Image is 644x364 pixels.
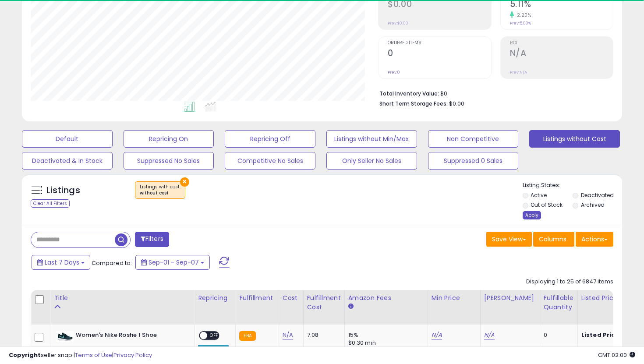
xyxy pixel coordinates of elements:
button: Listings without Min/Max [326,130,417,148]
div: 15% [348,331,421,339]
button: Filters [135,232,169,247]
button: Actions [576,232,613,247]
button: Competitive No Sales [225,152,315,170]
h2: 0 [388,48,491,60]
small: Prev: 0 [388,70,400,75]
b: Total Inventory Value: [379,90,439,97]
button: Deactivated & In Stock [22,152,113,170]
button: Non Competitive [428,130,519,148]
div: 0 [544,331,571,339]
div: Apply [523,211,541,219]
span: Last 7 Days [45,258,79,267]
button: Listings without Cost [529,130,620,148]
span: Ordered Items [388,41,491,46]
button: Suppressed 0 Sales [428,152,519,170]
span: $0.00 [449,99,464,108]
small: FBA [239,331,255,341]
a: Terms of Use [75,351,112,359]
div: Amazon Fees [348,293,424,303]
label: Archived [581,201,605,209]
span: Columns [539,235,566,244]
span: Compared to: [92,259,132,267]
div: Fulfillment Cost [307,293,341,312]
a: N/A [432,331,442,339]
b: Listed Price: [581,331,621,339]
h5: Listings [46,184,80,197]
button: Only Seller No Sales [326,152,417,170]
h2: N/A [510,48,613,60]
button: Sep-01 - Sep-07 [135,255,210,270]
div: Repricing [198,293,232,303]
div: seller snap | | [9,351,152,360]
div: Cost [283,293,300,303]
label: Deactivated [581,191,614,199]
label: Active [531,191,547,199]
div: [PERSON_NAME] [484,293,536,303]
button: Default [22,130,113,148]
span: 2025-09-15 02:00 GMT [598,351,635,359]
label: Out of Stock [531,201,563,209]
p: Listing States: [523,181,623,190]
button: Repricing Off [225,130,315,148]
div: Fulfillable Quantity [544,293,574,312]
small: Amazon Fees. [348,303,354,311]
small: Prev: N/A [510,70,527,75]
div: Clear All Filters [31,199,70,208]
a: Privacy Policy [113,351,152,359]
b: Short Term Storage Fees: [379,100,448,107]
div: Title [54,293,191,303]
button: × [180,177,189,187]
div: 7.08 [307,331,338,339]
a: N/A [484,331,495,339]
small: Prev: 5.00% [510,21,531,26]
button: Repricing On [124,130,214,148]
div: without cost [140,190,180,196]
small: Prev: $0.00 [388,21,408,26]
strong: Copyright [9,351,41,359]
div: Fulfillment [239,293,275,303]
span: ROI [510,41,613,46]
button: Save View [486,232,532,247]
img: 31vJ3TPk-2L._SL40_.jpg [56,331,74,342]
li: $0 [379,88,607,98]
b: Women's Nike Roshe 1 Shoe [76,331,182,342]
span: OFF [207,332,221,339]
button: Suppressed No Sales [124,152,214,170]
a: N/A [283,331,293,339]
small: 2.20% [514,12,531,18]
span: Listings with cost : [140,184,180,197]
span: Sep-01 - Sep-07 [149,258,199,267]
div: Min Price [432,293,477,303]
button: Last 7 Days [32,255,90,270]
div: Displaying 1 to 25 of 6847 items [526,278,613,286]
button: Columns [533,232,574,247]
